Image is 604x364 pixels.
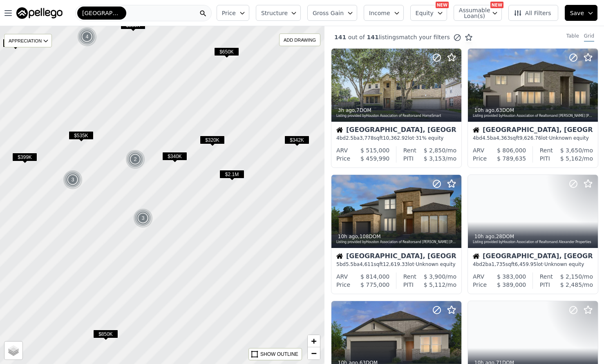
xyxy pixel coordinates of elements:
div: /mo [416,146,456,154]
button: Save [565,5,597,21]
span: Equity [416,9,434,17]
div: $320K [200,136,225,147]
div: Price [473,281,487,289]
div: PITI [540,154,550,163]
div: $342K [284,136,309,147]
div: $535K [69,131,94,143]
div: PITI [540,281,550,289]
time: 2025-08-22 19:09 [474,234,494,239]
span: $ 383,000 [497,273,526,280]
a: 10h ago,28DOMListing provided byHouston Association of Realtorsand Alexander PropertiesHouse[GEOG... [468,174,597,294]
div: 5 bd 5.5 ba sqft lot · Unknown equity [336,261,456,268]
span: $2.1M [219,170,244,179]
div: /mo [414,281,456,289]
div: 4 [77,27,97,47]
span: Gross Gain [313,9,344,17]
div: 4 bd 2 ba sqft lot · Unknown equity [473,261,593,268]
div: /mo [416,272,456,281]
span: $399K [12,153,37,161]
img: g1.png [125,150,145,169]
div: [GEOGRAPHIC_DATA], [GEOGRAPHIC_DATA] [336,127,456,135]
div: 4 bd 4.5 ba sqft lot · Unknown equity [473,135,593,141]
span: $ 2,485 [560,281,582,288]
div: out of listings [324,33,473,42]
span: $ 2,150 [560,273,582,280]
button: Equity [410,5,447,21]
div: ARV [336,146,348,154]
span: $ 2,850 [424,147,445,154]
a: Layers [4,342,22,360]
div: Listing provided by Houston Association of Realtors and [PERSON_NAME] [PERSON_NAME],LLC [336,240,457,245]
time: 2025-08-22 19:09 [474,107,494,113]
div: /mo [550,154,593,163]
span: $ 5,112 [424,281,445,288]
span: $850K [93,330,118,338]
div: [GEOGRAPHIC_DATA], [GEOGRAPHIC_DATA] [473,253,593,261]
div: $530K [3,39,28,51]
span: Income [369,9,390,17]
img: g1.png [77,27,97,47]
div: $399K [12,153,37,165]
img: House [336,253,343,259]
div: Listing provided by Houston Association of Realtors and Alexander Properties [473,240,594,245]
button: Income [364,5,404,21]
span: $ 3,153 [424,155,445,162]
div: APPRECIATION [4,34,52,47]
span: $650K [214,47,239,56]
img: House [336,127,343,133]
span: $320K [200,136,225,144]
img: Pellego [16,7,63,19]
a: Zoom out [308,347,320,360]
span: $ 5,162 [560,155,582,162]
span: Structure [261,9,287,17]
span: $535K [69,131,94,140]
img: House [473,127,479,133]
div: Rent [540,272,553,281]
span: match your filters [399,33,450,41]
span: Assumable Loan(s) [459,7,485,19]
span: 10,362.92 [383,135,408,141]
span: All Filters [514,9,551,17]
div: ARV [473,272,484,281]
button: Price [217,5,249,21]
span: $ 789,635 [497,155,526,162]
span: Price [222,9,236,17]
div: ARV [473,146,484,154]
span: $ 515,000 [360,147,389,154]
div: 3 [63,170,83,190]
div: , 63 DOM [473,107,594,114]
span: + [311,336,317,346]
div: SHOW OUTLINE [260,351,298,358]
span: Save [570,9,584,17]
div: Grid [584,33,594,42]
span: $ 814,000 [360,273,389,280]
div: 2 [125,150,145,169]
a: Zoom in [308,335,320,347]
button: Assumable Loan(s) [454,5,502,21]
button: All Filters [508,5,558,21]
span: 6,459.95 [515,261,536,267]
div: , 7 DOM [336,107,457,114]
span: $ 3,650 [560,147,582,154]
div: , 108 DOM [336,233,457,240]
a: 3h ago,7DOMListing provided byHouston Association of Realtorsand HomeSmartHouse[GEOGRAPHIC_DATA],... [331,48,461,168]
div: NEW [490,2,503,8]
a: 10h ago,108DOMListing provided byHouston Association of Realtorsand [PERSON_NAME] [PERSON_NAME],L... [331,174,461,294]
div: $2.1M [219,170,244,182]
div: $340K [162,152,187,164]
span: $ 775,000 [360,281,389,288]
button: Gross Gain [307,5,357,21]
span: 9,626.76 [519,135,541,141]
div: Price [473,154,487,163]
div: Rent [540,146,553,154]
img: House [473,253,479,259]
time: 2025-08-22 19:09 [338,234,358,239]
button: Structure [256,5,301,21]
div: /mo [414,154,456,163]
span: $340K [162,152,187,161]
span: 3,778 [360,135,374,141]
img: g1.png [133,208,153,228]
time: 2025-08-23 02:08 [338,107,355,113]
div: Rent [403,272,416,281]
div: 3 [133,208,153,228]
